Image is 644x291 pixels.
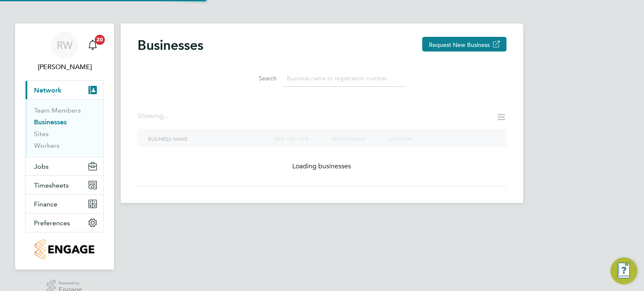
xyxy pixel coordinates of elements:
[34,86,62,94] span: Network
[34,181,69,189] span: Timesheets
[422,37,506,52] button: Request New Business
[25,239,104,260] a: Go to home page
[26,195,104,213] button: Finance
[138,112,170,121] div: Showing
[34,118,67,126] a: Businesses
[164,112,169,120] span: ...
[26,214,104,232] button: Preferences
[26,81,104,99] button: Network
[610,258,637,284] button: Engage Resource Center
[25,62,104,72] span: Richard Walsh
[283,70,405,87] input: Business name or registration number
[34,130,49,138] a: Sites
[59,280,82,287] span: Powered by
[34,200,57,208] span: Finance
[15,23,114,270] nav: Main navigation
[25,32,104,72] a: RW[PERSON_NAME]
[34,162,49,170] span: Jobs
[34,142,60,149] a: Workers
[95,35,105,45] span: 20
[34,106,81,114] a: Team Members
[26,176,104,194] button: Timesheets
[239,75,277,82] label: Search
[34,219,70,227] span: Preferences
[35,239,94,260] img: countryside-properties-logo-retina.png
[26,99,104,157] div: Network
[138,37,203,54] h2: Businesses
[84,32,101,59] a: 20
[26,157,104,175] button: Jobs
[57,40,73,51] span: RW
